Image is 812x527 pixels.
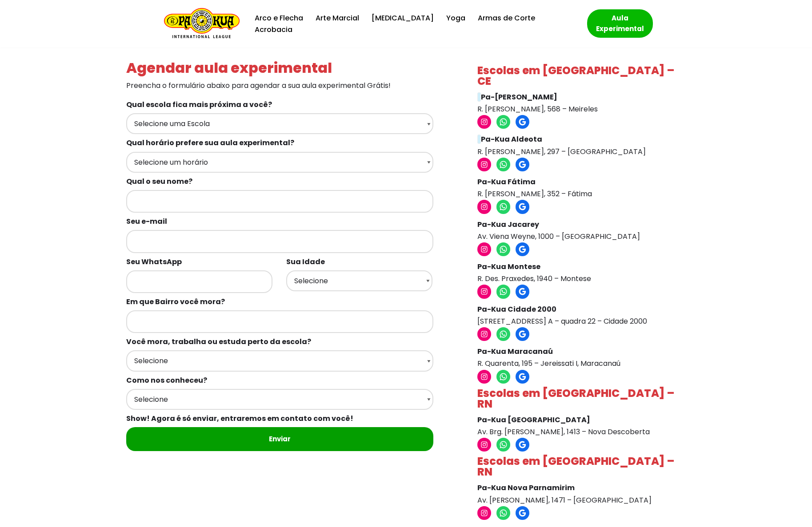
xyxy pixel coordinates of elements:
a: Aula Experimental [587,9,653,38]
p: R. Des. Praxedes, 1940 – Montese [477,261,681,285]
a: [MEDICAL_DATA] [372,12,434,24]
a: Armas de Corte [478,12,535,24]
strong: Pa-Kua Aldeota [481,134,542,144]
a: Yoga [446,12,465,24]
b: Sua Idade [286,257,325,267]
h4: Escolas em [GEOGRAPHIC_DATA] – RN [477,456,681,477]
b: Show! Agora é só enviar, entraremos em contato com você! [126,413,353,424]
b: Qual o seu nome? [126,176,192,186]
strong: Pa-Kua [GEOGRAPHIC_DATA] [477,415,590,425]
a: Arco e Flecha [255,12,303,24]
h4: Escolas em [GEOGRAPHIC_DATA] – RN [477,388,681,409]
strong: Pa-[PERSON_NAME] [481,92,557,102]
input: Enviar [126,427,433,451]
h4: Escolas em [GEOGRAPHIC_DATA] – CE [477,65,681,87]
b: Seu WhatsApp [126,257,182,267]
strong: Pa-Kua Maracanaú [477,346,553,357]
p: [STREET_ADDRESS] A – quadra 22 – Cidade 2000 [477,303,681,327]
form: Formulários de contato [126,96,450,465]
p: Preencha o formulário abaixo para agendar a sua aula experimental Grátis! [126,79,450,91]
strong: Pa-Kua Nova Parnamirim [477,483,575,493]
strong: Pa-Kua Fátima [477,177,536,187]
a: Acrobacia [255,24,292,36]
p: R. Quarenta, 195 – Jereissati I, Maracanaú [477,345,681,369]
p: Av. [PERSON_NAME], 1471 – [GEOGRAPHIC_DATA] [477,482,681,506]
strong: Pa-Kua Jacarey [477,219,539,230]
b: Qual escola fica mais próxima a você? [126,99,272,110]
strong: Pa-Kua Cidade 2000 [477,304,556,314]
p: R. [PERSON_NAME], 297 – [GEOGRAPHIC_DATA] [477,133,681,157]
div: Menu primário [253,12,574,36]
b: Qual horário prefere sua aula experimental? [126,138,294,148]
b: Você mora, trabalha ou estuda perto da escola? [126,337,311,347]
h4: Agendar aula experimental [126,61,450,75]
a: Escola de Conhecimentos Orientais Pa-Kua Uma escola para toda família [160,8,240,40]
b: Em que Bairro você mora? [126,297,225,307]
p: R. [PERSON_NAME], 568 – Meireles [477,91,681,115]
strong: Pa-Kua Montese [477,262,540,272]
p: R. [PERSON_NAME], 352 – Fátima [477,176,681,200]
p: Av. Brg. [PERSON_NAME], 1413 – Nova Descoberta [477,414,681,438]
b: Como nos conheceu? [126,375,207,385]
p: Av. Viena Weyne, 1000 – [GEOGRAPHIC_DATA] [477,218,681,242]
a: Arte Marcial [316,12,359,24]
b: Seu e-mail [126,216,167,226]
